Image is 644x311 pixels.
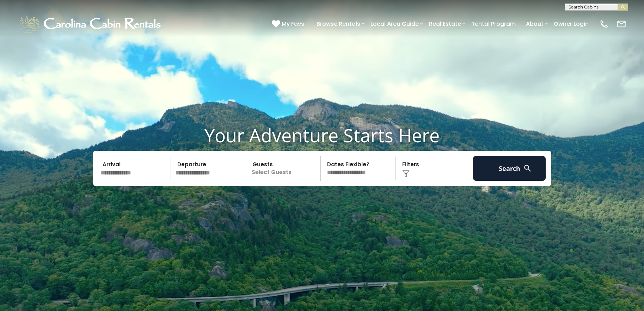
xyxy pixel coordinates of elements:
[425,18,465,30] a: Real Estate
[18,13,164,35] img: White-1-1-2.png
[473,156,546,181] button: Search
[367,18,422,30] a: Local Area Guide
[313,18,364,30] a: Browse Rentals
[468,18,519,30] a: Rental Program
[282,19,304,28] span: My Favs
[599,19,609,29] img: phone-regular-white.png
[523,164,532,173] img: search-regular-white.png
[402,170,409,177] img: filter--v1.png
[248,156,321,181] p: Select Guests
[550,18,592,30] a: Owner Login
[617,19,626,29] img: mail-regular-white.png
[5,124,639,146] h1: Your Adventure Starts Here
[522,18,547,30] a: About
[272,19,306,29] a: My Favs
